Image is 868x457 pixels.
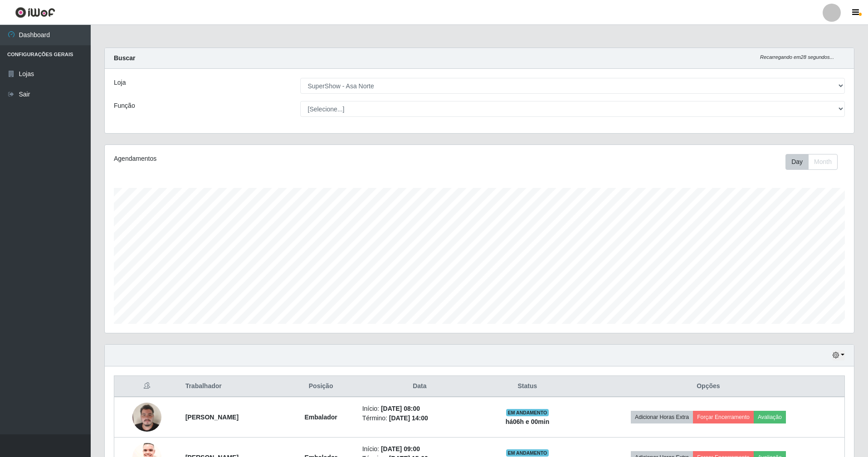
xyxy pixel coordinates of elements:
[132,398,161,436] img: 1701355705796.jpeg
[754,411,786,423] button: Avaliação
[785,154,845,170] div: Toolbar with button groups
[114,154,410,164] div: Agendamentos
[285,376,357,397] th: Posição
[785,154,838,170] div: First group
[114,54,135,62] strong: Buscar
[15,7,55,18] img: CoreUI Logo
[506,418,550,425] strong: há 06 h e 00 min
[506,409,549,416] span: EM ANDAMENTO
[185,414,239,421] strong: [PERSON_NAME]
[572,376,845,397] th: Opções
[357,376,483,397] th: Data
[180,376,285,397] th: Trabalhador
[785,154,809,170] button: Day
[381,445,420,452] time: [DATE] 09:00
[389,414,428,422] time: [DATE] 14:00
[808,154,838,170] button: Month
[362,414,478,423] li: Término:
[631,411,693,423] button: Adicionar Horas Extra
[693,411,754,423] button: Forçar Encerramento
[381,405,420,412] time: [DATE] 08:00
[114,78,126,87] label: Loja
[506,449,549,457] span: EM ANDAMENTO
[362,404,478,414] li: Início:
[304,414,337,421] strong: Embalador
[362,444,478,454] li: Início:
[760,54,834,60] i: Recarregando em 28 segundos...
[114,101,135,111] label: Função
[483,376,572,397] th: Status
